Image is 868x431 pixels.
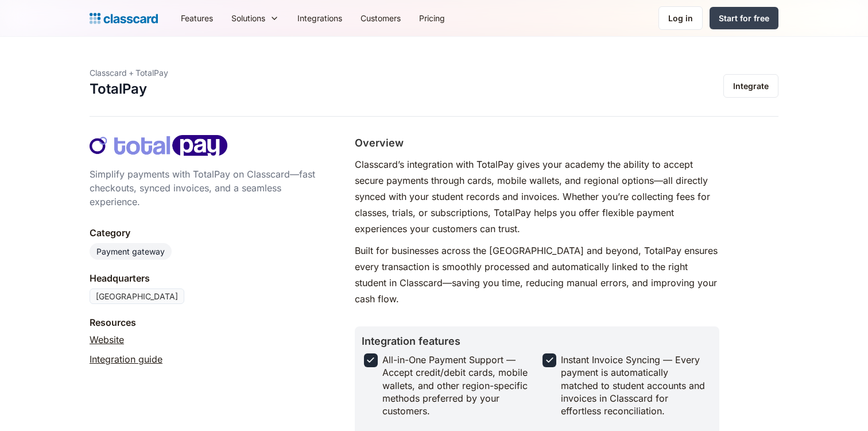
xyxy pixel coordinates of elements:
[723,74,778,98] a: Integrate
[90,271,150,285] div: Headquarters
[231,12,265,24] div: Solutions
[90,10,158,26] a: home
[668,12,693,24] div: Log in
[90,81,147,98] h1: TotalPay
[90,67,127,79] div: Classcard
[90,288,184,304] div: [GEOGRAPHIC_DATA]
[719,12,769,24] div: Start for free
[90,315,136,329] div: Resources
[351,5,410,31] a: Customers
[172,5,222,31] a: Features
[710,7,778,29] a: Start for free
[96,245,165,257] div: Payment gateway
[90,167,332,209] div: Simplify payments with TotalPay on Classcard—fast checkouts, synced invoices, and a seamless expe...
[355,243,719,307] p: Built for businesses across the [GEOGRAPHIC_DATA] and beyond, TotalPay ensures every transaction ...
[382,353,529,418] div: All-in-One Payment Support — Accept credit/debit cards, mobile wallets, and other region-specific...
[410,5,454,31] a: Pricing
[362,333,712,349] h2: Integration features
[90,352,162,366] a: Integration guide
[135,67,168,79] div: TotalPay
[222,5,288,31] div: Solutions
[658,6,703,30] a: Log in
[90,226,130,240] div: Category
[288,5,351,31] a: Integrations
[355,156,719,237] p: Classcard’s integration with TotalPay gives your academy the ability to accept secure payments th...
[90,333,124,347] a: Website
[355,135,404,151] h2: Overview
[561,353,708,418] div: Instant Invoice Syncing — Every payment is automatically matched to student accounts and invoices...
[129,67,134,79] div: +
